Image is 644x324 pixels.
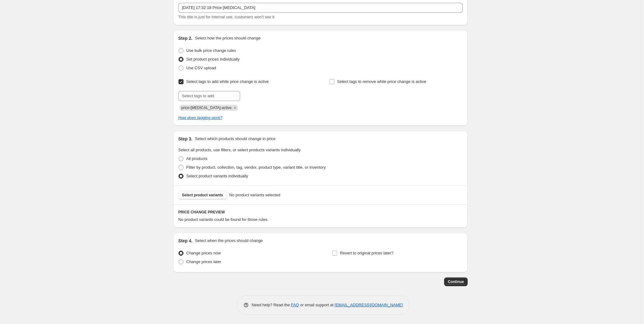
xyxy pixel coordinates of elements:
h6: PRICE CHANGE PREVIEW [178,210,463,215]
span: All products [186,156,207,161]
span: No product variants selected [229,192,280,198]
h2: Step 3. [178,136,192,142]
input: Select tags to add [178,91,240,101]
span: Select all products, use filters, or select products variants individually [178,148,301,152]
span: Filter by product, collection, tag, vendor, product type, variant title, or inventory [186,165,326,170]
span: Change prices now [186,251,221,255]
span: Set product prices individually [186,57,240,62]
span: or email support at [299,303,335,307]
span: This title is just for internal use, customers won't see it [178,15,274,19]
input: 30% off holiday sale [178,3,463,13]
span: Select product variants [182,193,223,198]
p: Select which products should change in price [195,136,276,142]
span: No product variants could be found for those rules. [178,217,268,222]
span: Select tags to add while price change is active [186,79,269,84]
h2: Step 4. [178,238,192,244]
span: price-change-job-active [181,106,232,110]
span: Revert to original prices later? [340,251,394,255]
span: Use CSV upload [186,66,216,70]
h2: Step 2. [178,35,192,41]
a: FAQ [291,303,299,307]
button: Select product variants [178,191,227,199]
span: Use bulk price change rules [186,48,236,53]
button: Continue [444,277,468,286]
p: Select how the prices should change [195,35,261,41]
span: Need help? Read the [252,303,291,307]
a: How does tagging work? [178,115,222,120]
span: Select product variants individually [186,174,248,178]
button: Remove price-change-job-active [232,105,238,111]
a: [EMAIL_ADDRESS][DOMAIN_NAME] [335,303,403,307]
span: Change prices later [186,259,221,264]
span: Select tags to remove while price change is active [337,79,426,84]
span: Continue [448,279,464,284]
p: Select when the prices should change [195,238,263,244]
